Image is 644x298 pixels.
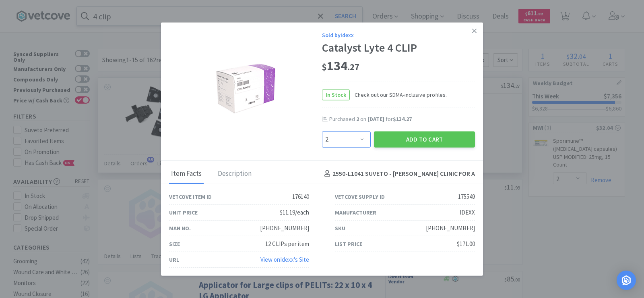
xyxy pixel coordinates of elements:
div: Item Facts [169,164,204,184]
div: $171.00 [457,239,475,249]
h4: 2550 - L1041 SUVETO - [PERSON_NAME] CLINIC FOR A [321,169,475,179]
span: . 27 [347,61,359,73]
img: 3b07a397ba6340aaa1dbfaade1a27893_175549.png [215,58,276,119]
span: 2 [356,115,359,123]
div: Vetcove Item ID [169,192,212,201]
div: 176140 [292,192,309,202]
a: View onIdexx's Site [260,256,309,263]
div: URL [169,255,179,264]
div: [PHONE_NUMBER] [426,223,475,233]
div: Vetcove Supply ID [335,192,385,201]
div: Unit Price [169,208,198,217]
div: Sold by Idexx [322,30,475,39]
span: [DATE] [367,115,384,123]
div: IDEXX [460,208,475,217]
button: Add to Cart [374,131,475,147]
div: Manufacturer [335,208,376,217]
div: Description [216,164,254,184]
div: SKU [335,223,345,232]
div: $11.19/each [280,208,309,217]
div: Open Intercom Messenger [617,271,636,290]
span: $134.27 [393,115,412,123]
span: In Stock [322,90,349,100]
div: Man No. [169,223,191,232]
span: 134 [322,58,359,74]
div: Catalyst Lyte 4 CLIP [322,41,475,55]
div: Purchased on for [329,115,475,123]
div: Size [169,239,180,248]
div: 12 CLIPs per item [265,239,309,249]
span: Check out our SDMA-inclusive profiles. [350,90,447,99]
div: [PHONE_NUMBER] [260,223,309,233]
div: 175549 [458,192,475,202]
span: $ [322,61,327,73]
div: List Price [335,239,362,248]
